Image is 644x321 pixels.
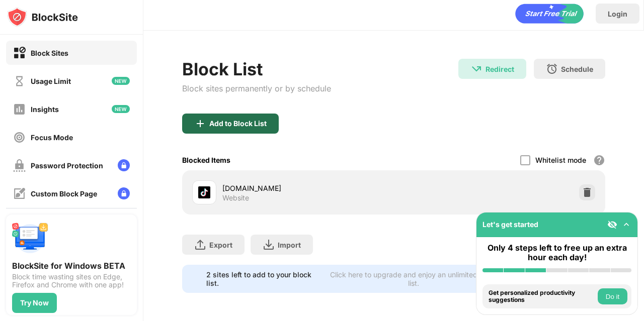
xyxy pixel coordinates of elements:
div: Schedule [561,65,593,73]
div: BlockSite for Windows BETA [12,261,131,271]
div: Click here to upgrade and enjoy an unlimited block list. [327,270,500,287]
div: Block sites permanently or by schedule [182,83,331,93]
div: [DOMAIN_NAME] [222,183,394,193]
div: Insights [31,105,59,114]
img: insights-off.svg [13,103,26,116]
img: block-on.svg [13,47,26,59]
div: Export [209,241,232,249]
img: lock-menu.svg [118,159,130,171]
div: Only 4 steps left to free up an extra hour each day! [482,243,631,262]
div: Whitelist mode [535,156,586,164]
div: Focus Mode [31,133,73,142]
div: Block time wasting sites on Edge, Firefox and Chrome with one app! [12,273,131,289]
img: lock-menu.svg [118,187,130,199]
img: eye-not-visible.svg [607,220,617,230]
img: new-icon.svg [112,105,130,113]
img: favicons [198,186,210,198]
div: Redirect [486,65,514,73]
img: time-usage-off.svg [13,75,26,87]
div: Website [222,193,249,202]
div: Custom Block Page [31,189,97,198]
div: Block List [182,59,331,79]
div: Import [278,241,301,249]
div: Add to Block List [209,120,267,128]
div: Try Now [20,299,49,307]
img: new-icon.svg [112,77,130,85]
img: focus-off.svg [13,131,26,144]
img: logo-blocksite.svg [7,7,78,27]
div: Let's get started [482,220,538,229]
div: Block Sites [31,49,68,57]
div: Usage Limit [31,77,71,85]
div: animation [515,4,584,24]
img: omni-setup-toggle.svg [621,220,631,230]
div: 2 sites left to add to your block list. [206,270,321,287]
div: Password Protection [31,161,103,170]
img: password-protection-off.svg [13,159,26,172]
div: Get personalized productivity suggestions [489,289,595,304]
div: Login [608,10,627,18]
button: Do it [598,288,627,304]
img: customize-block-page-off.svg [13,187,26,200]
img: push-desktop.svg [12,221,48,257]
div: Blocked Items [182,156,230,164]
